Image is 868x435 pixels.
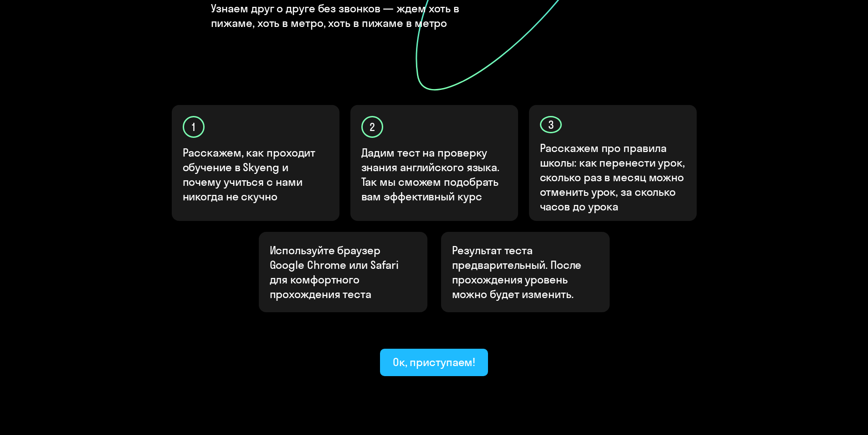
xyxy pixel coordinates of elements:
div: 1 [183,116,205,138]
p: Расскажем про правила школы: как перенести урок, сколько раз в месяц можно отменить урок, за скол... [540,141,687,214]
p: Расскажем, как проходит обучение в Skyeng и почему учиться с нами никогда не скучно [183,145,329,204]
div: 3 [540,116,562,133]
button: Ок, приступаем! [380,349,488,376]
p: Дадим тест на проверку знания английского языка. Так мы сможем подобрать вам эффективный курс [361,145,508,204]
p: Используйте браузер Google Chrome или Safari для комфортного прохождения теста [270,243,416,301]
div: Ок, приступаем! [393,355,476,369]
div: 2 [361,116,383,138]
h4: Узнаем друг о друге без звонков — ждем хоть в пижаме, хоть в метро, хоть в пижаме в метро [211,1,505,30]
p: Результат теста предварительный. После прохождения уровень можно будет изменить. [452,243,599,301]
